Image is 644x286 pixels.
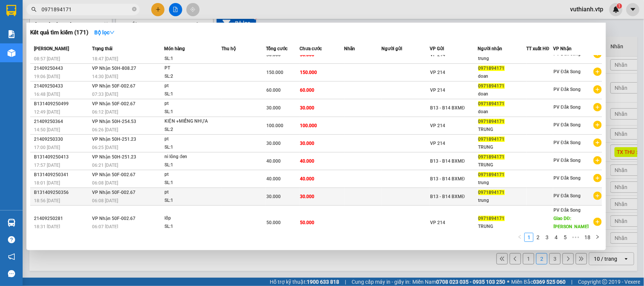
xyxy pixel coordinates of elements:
li: 2 [533,233,543,242]
span: notification [8,253,15,260]
span: 40.000 [300,176,314,181]
li: Previous Page [515,233,524,242]
button: left [515,233,524,242]
span: 30.000 [300,194,314,199]
input: Tìm tên, số ĐT hoặc mã đơn [41,5,131,14]
span: PV Đắk Song [553,69,581,74]
div: 21409250443 [34,65,90,72]
span: B13 - B14 BXMĐ [430,158,465,164]
div: B131409250413 [34,153,90,161]
strong: Bộ lọc [94,29,115,35]
div: PT [164,64,221,72]
span: plus-circle [593,138,602,147]
span: VP Nhận [553,46,572,52]
span: plus-circle [593,85,602,94]
span: 06:07 [DATE] [92,224,118,229]
div: lốp [164,214,221,223]
span: VP 214 [430,141,445,146]
div: doan [478,72,526,80]
span: 16:48 [DATE] [34,92,60,97]
img: warehouse-icon [8,219,15,227]
li: Next 5 Pages [570,233,582,242]
span: 0971894171 [478,172,505,177]
span: Tổng cước [266,46,287,52]
div: 21409250330 [34,135,90,143]
div: TRUNG [478,143,526,151]
span: close-circle [132,7,137,11]
span: PV Đắk Song [553,105,581,110]
div: SL: 1 [164,179,221,187]
span: VP Nhận 50F-002.67 [92,190,135,195]
div: B131409250499 [34,100,90,108]
div: SL: 1 [164,161,221,169]
a: 1 [525,233,533,241]
div: trung [478,55,526,63]
span: ••• [570,233,582,242]
span: Món hàng [164,46,185,52]
div: pt [164,171,221,179]
span: 0971894171 [478,137,505,142]
div: SL: 1 [164,108,221,116]
span: 40.000 [266,158,281,164]
div: B131409250341 [34,171,90,179]
div: SL: 1 [164,90,221,98]
div: SL: 2 [164,72,221,81]
span: 0971894171 [478,66,505,71]
span: 18:31 [DATE] [34,224,60,229]
span: 19:06 [DATE] [34,74,60,79]
span: close-circle [132,6,137,13]
span: down [109,30,115,35]
span: 50.000 [300,220,314,225]
span: 40.000 [300,158,314,164]
div: SL: 2 [164,126,221,134]
div: 21409250281 [34,215,90,223]
span: 06:21 [DATE] [92,163,118,168]
span: 06:12 [DATE] [92,109,118,115]
span: VP 214 [430,70,445,75]
span: VP Nhận 50F-002.67 [92,172,135,177]
span: 30.000 [266,194,281,199]
span: search [31,7,37,12]
span: 18:01 [DATE] [34,180,60,186]
div: pt [164,100,221,108]
div: ni lông đen [164,153,221,161]
span: 06:08 [DATE] [92,180,118,186]
span: Giao DĐ: [PERSON_NAME] bể [553,216,589,238]
div: trung [478,179,526,187]
span: VP 214 [430,220,445,225]
span: 18:47 [DATE] [92,56,118,62]
span: right [595,235,600,239]
span: Chưa cước [300,46,322,52]
li: Next Page [593,233,602,242]
span: 30.000 [300,105,314,111]
span: left [518,235,522,239]
span: 06:08 [DATE] [92,198,118,203]
div: SL: 1 [164,143,221,152]
span: 50.000 [266,220,281,225]
span: PV Đắk Song [553,175,581,181]
span: plus-circle [593,192,602,200]
span: Thu hộ [221,46,236,52]
div: 21409250433 [34,82,90,90]
button: right [593,233,602,242]
span: 150.000 [300,70,317,75]
div: pt [164,82,221,90]
a: 5 [561,233,569,241]
span: 60.000 [266,88,281,93]
span: plus-circle [593,218,602,226]
span: 14:50 [DATE] [34,127,60,132]
h3: Kết quả tìm kiếm ( 171 ) [30,29,88,37]
span: question-circle [8,236,15,243]
span: 06:26 [DATE] [92,127,118,132]
span: plus-circle [593,68,602,76]
span: 30.000 [266,105,281,111]
span: 30.000 [266,141,281,146]
li: 4 [552,233,561,242]
span: 30.000 [300,141,314,146]
span: Nhãn [344,46,355,52]
div: pt [164,135,221,143]
span: Người gửi [381,46,402,52]
span: plus-circle [593,121,602,129]
div: SL: 1 [164,55,221,63]
span: VP Nhận 50H-808.27 [92,66,136,71]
